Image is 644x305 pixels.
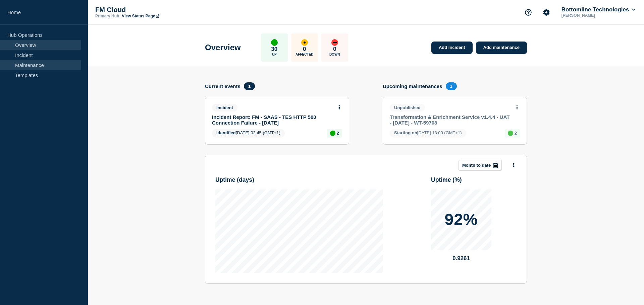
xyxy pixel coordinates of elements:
[390,104,425,111] span: Unpublished
[476,42,527,54] a: Add maintenance
[431,255,491,262] p: 0.9261
[272,53,277,56] p: Up
[539,5,553,19] button: Account settings
[244,82,255,90] span: 1
[521,5,535,19] button: Support
[515,131,517,136] p: 2
[215,176,254,183] h3: Uptime ( days )
[560,13,630,18] p: [PERSON_NAME]
[462,163,491,168] p: Month to date
[383,83,442,89] h4: Upcoming maintenances
[205,43,241,52] h1: Overview
[431,176,462,183] h3: Uptime ( % )
[205,83,240,89] h4: Current events
[216,130,236,135] span: Identified
[122,14,159,18] a: View Status Page
[212,114,333,126] a: Incident Report: FM - SAAS - TES HTTP 500 Connection Failure - [DATE]
[212,129,285,138] span: [DATE] 02:45 (GMT+1)
[329,53,340,56] p: Down
[444,212,478,228] p: 92%
[394,130,417,135] span: Starting on
[431,42,473,54] a: Add incident
[560,6,637,13] button: Bottomline Technologies
[390,114,511,126] a: Transformation & Enrichment Service v1.4.4 - UAT - [DATE] - WT-59708
[95,6,229,14] p: FM Cloud
[271,46,277,53] p: 30
[296,53,313,56] p: Affected
[303,46,306,53] p: 0
[390,129,466,138] span: [DATE] 13:00 (GMT+1)
[330,131,335,136] div: up
[331,39,338,46] div: down
[212,104,237,111] span: Incident
[459,160,502,171] button: Month to date
[508,131,513,136] div: up
[446,82,457,90] span: 1
[337,131,339,136] p: 2
[271,39,278,46] div: up
[301,39,308,46] div: affected
[95,14,119,18] p: Primary Hub
[333,46,336,53] p: 0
